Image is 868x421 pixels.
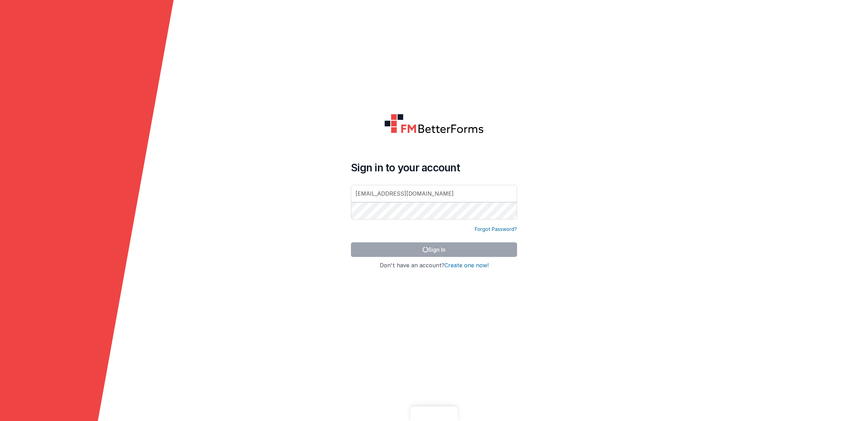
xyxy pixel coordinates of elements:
[410,406,458,421] iframe: Marker.io feedback button
[351,161,517,174] h4: Sign in to your account
[351,262,517,269] h4: Don't have an account?
[444,262,489,269] button: Create one now!
[475,226,517,233] a: Forgot Password?
[351,185,517,202] input: Email Address
[351,242,517,257] button: Sign In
